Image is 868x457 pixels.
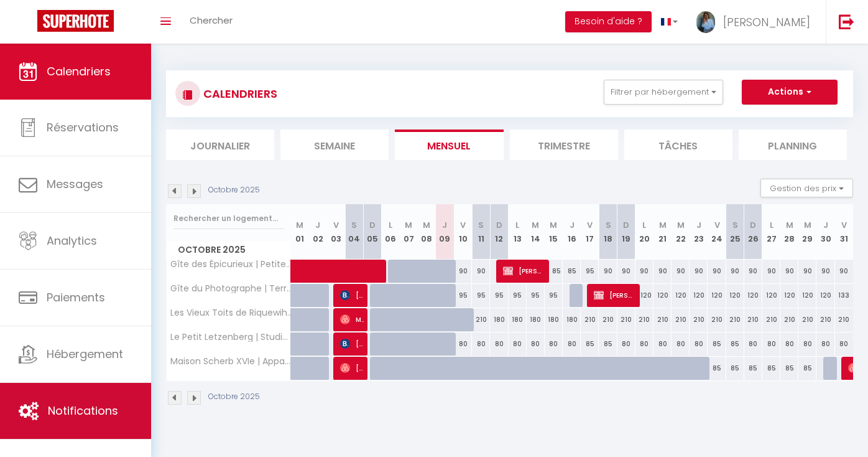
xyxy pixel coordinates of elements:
th: 26 [744,204,762,260]
div: 90 [454,260,472,283]
span: Le Petit Letzenberg | Studio cosy et jardin - kids friendly [169,332,293,342]
div: 210 [635,308,653,331]
span: Chercher [190,14,233,27]
abbr: D [623,219,629,231]
abbr: J [570,219,575,231]
div: 210 [798,308,816,331]
abbr: S [606,219,611,231]
div: 210 [744,308,762,331]
div: 85 [599,332,617,356]
div: 210 [599,308,617,331]
button: Actions [742,80,838,105]
th: 28 [780,204,798,260]
li: Journalier [166,130,274,160]
span: Paiements [47,290,105,305]
th: 30 [816,204,834,260]
div: 90 [708,260,726,283]
th: 05 [363,204,381,260]
th: 29 [798,204,816,260]
p: Octobre 2025 [208,391,260,403]
th: 03 [327,204,345,260]
th: 16 [563,204,581,260]
div: 90 [635,260,653,283]
div: 80 [835,332,853,356]
span: [PERSON_NAME] [340,283,364,307]
th: 20 [635,204,653,260]
abbr: L [515,219,519,231]
abbr: M [405,219,412,231]
div: 133 [835,284,853,307]
abbr: V [587,219,593,231]
abbr: J [442,219,447,231]
div: 120 [653,284,672,307]
div: 180 [509,308,527,331]
div: 95 [545,284,563,307]
span: [PERSON_NAME] [340,332,364,356]
th: 23 [690,204,708,260]
span: Messages [47,176,103,192]
div: 90 [798,260,816,283]
div: 85 [798,357,816,380]
div: 210 [672,308,690,331]
abbr: M [659,219,667,231]
li: Planning [739,130,847,160]
div: 120 [708,284,726,307]
div: 180 [527,308,545,331]
abbr: S [478,219,484,231]
abbr: D [750,219,756,231]
th: 08 [418,204,436,260]
div: 95 [527,284,545,307]
div: 85 [581,332,599,356]
div: 90 [617,260,635,283]
div: 80 [744,332,762,356]
button: Filtrer par hébergement [604,80,723,105]
li: Mensuel [395,130,503,160]
abbr: V [714,219,720,231]
abbr: V [841,219,847,231]
div: 95 [454,284,472,307]
span: Notifications [48,403,118,418]
div: 90 [599,260,617,283]
abbr: L [642,219,646,231]
div: 210 [726,308,744,331]
th: 09 [436,204,454,260]
abbr: L [389,219,392,231]
div: 90 [744,260,762,283]
img: ... [696,11,715,33]
div: 210 [816,308,834,331]
div: 85 [563,260,581,283]
div: 120 [780,284,798,307]
span: Militsa Decheva [340,308,364,331]
span: Calendriers [47,64,111,79]
abbr: J [315,219,320,231]
div: 210 [472,308,490,331]
span: Maison Scherb XVIe | Appartement de charme 9 pers, fresques & vitraux – proche Colmar [169,357,293,366]
span: [PERSON_NAME] [503,259,545,283]
th: 06 [381,204,399,260]
span: Les Vieux Toits de Riquewihr | Grand T4 duplex avec terrasse et parking [169,308,293,318]
div: 90 [653,260,672,283]
th: 04 [345,204,363,260]
abbr: M [804,219,811,231]
div: 85 [708,357,726,380]
div: 85 [708,332,726,356]
abbr: M [786,219,793,231]
abbr: M [296,219,303,231]
span: [PERSON_NAME] [340,356,364,380]
div: 80 [653,332,672,356]
th: 18 [599,204,617,260]
div: 85 [744,357,762,380]
th: 01 [291,204,309,260]
div: 210 [708,308,726,331]
div: 180 [545,308,563,331]
div: 80 [490,332,508,356]
th: 31 [835,204,853,260]
div: 95 [581,260,599,283]
div: 90 [690,260,708,283]
div: 85 [780,357,798,380]
abbr: J [823,219,828,231]
h3: CALENDRIERS [200,80,277,108]
abbr: J [696,219,701,231]
input: Rechercher un logement... [173,207,284,230]
th: 21 [653,204,672,260]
